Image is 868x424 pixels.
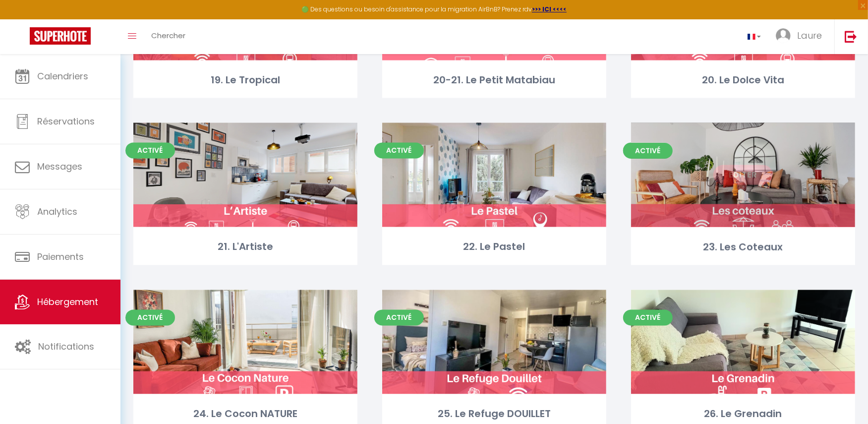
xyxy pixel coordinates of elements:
[151,30,185,41] span: Chercher
[133,406,357,422] div: 24. Le Cocon NATURE
[374,142,424,158] span: Activé
[38,340,94,353] span: Notifications
[133,239,357,254] div: 21. L'Artiste
[125,142,175,158] span: Activé
[845,30,857,43] img: logout
[37,205,77,218] span: Analytics
[133,72,357,88] div: 19. Le Tropical
[382,72,606,88] div: 20-21. Le Petit Matabiau
[776,28,791,43] img: ...
[631,239,855,254] div: 23. Les Coteaux
[144,19,193,54] a: Chercher
[532,5,567,13] a: >>> ICI <<<<
[382,406,606,422] div: 25. Le Refuge DOUILLET
[374,309,424,325] span: Activé
[125,309,175,325] span: Activé
[382,239,606,254] div: 22. Le Pastel
[37,296,98,308] span: Hébergement
[623,309,673,325] span: Activé
[713,165,773,184] a: Editer
[797,29,822,42] span: Laure
[631,72,855,88] div: 20. Le Dolce Vita
[37,115,95,127] span: Réservations
[768,19,834,54] a: ... Laure
[37,160,82,173] span: Messages
[631,406,855,422] div: 26. Le Grenadin
[37,250,84,263] span: Paiements
[37,70,88,82] span: Calendriers
[623,142,673,158] span: Activé
[30,27,91,45] img: Super Booking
